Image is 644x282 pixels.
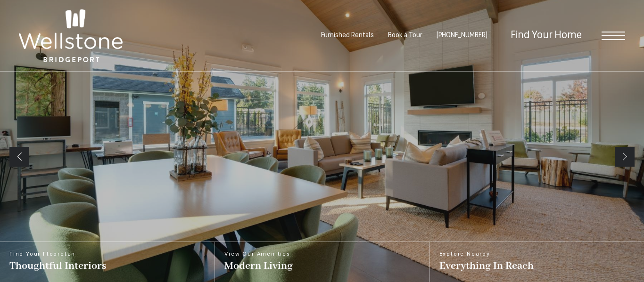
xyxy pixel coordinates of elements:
[388,32,422,39] a: Book a Tour
[439,259,534,273] span: Everything In Reach
[215,242,429,282] a: View Our Amenities
[615,147,635,167] a: Next
[439,251,534,257] span: Explore Nearby
[9,259,107,273] span: Thoughtful Interiors
[19,9,123,62] img: Wellstone
[9,147,29,167] a: Previous
[429,242,644,282] a: Explore Nearby
[602,32,625,40] button: Open Menu
[224,251,293,257] span: View Our Amenities
[511,30,582,41] a: Find Your Home
[9,251,107,257] span: Find Your Floorplan
[437,32,487,39] span: [PHONE_NUMBER]
[321,32,374,39] a: Furnished Rentals
[437,32,487,39] a: Call Us at (253) 642-8681
[224,259,293,273] span: Modern Living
